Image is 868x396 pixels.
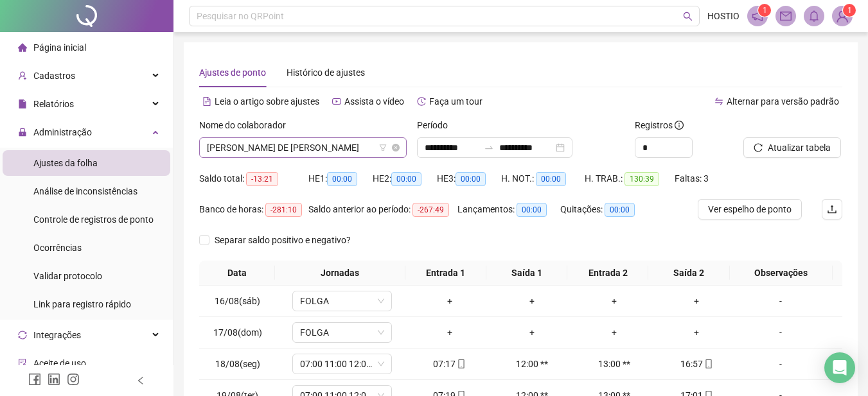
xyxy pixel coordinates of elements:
div: + [660,325,732,340]
th: Observações [730,261,833,286]
span: -13:21 [246,172,278,186]
span: mobile [703,359,713,368]
sup: 1 [758,4,771,17]
span: down [377,297,385,305]
span: search [683,12,693,21]
span: reload [754,143,763,152]
span: 00:00 [536,172,566,186]
span: close-circle [392,144,400,151]
span: bell [808,10,820,22]
label: Nome do colaborador [199,118,294,132]
th: Jornadas [275,261,405,286]
span: file-text [202,97,211,106]
span: history [417,97,426,106]
span: instagram [67,373,80,386]
span: home [18,43,27,52]
span: -267:49 [412,203,449,217]
span: Link para registro rápido [33,299,131,309]
div: + [496,294,568,308]
div: + [660,294,732,308]
span: sync [18,331,27,340]
th: Entrada 2 [567,261,648,286]
span: Alternar para versão padrão [727,96,839,107]
span: Registros [635,118,684,132]
span: Página inicial [33,42,86,53]
th: Saída 2 [648,261,729,286]
span: Aceite de uso [33,358,86,368]
span: notification [752,10,763,22]
span: Administração [33,127,92,137]
span: FOLGA [300,291,384,311]
span: Assista o vídeo [344,96,404,107]
div: Histórico de ajustes [287,65,365,80]
span: Análise de inconsistências [33,186,137,196]
span: Faltas: 3 [675,173,709,184]
div: H. TRAB.: [585,171,675,186]
span: Cadastros [33,71,75,81]
div: - [743,357,819,371]
div: - [743,294,819,308]
div: Banco de horas: [199,202,308,217]
span: FOLGA [300,323,384,342]
span: swap-right [484,142,494,153]
span: Validar protocolo [33,271,102,281]
span: Relatórios [33,99,74,109]
span: Ocorrências [33,243,82,253]
img: 41758 [833,6,852,26]
span: file [18,99,27,108]
div: + [414,294,486,308]
span: upload [827,204,837,214]
div: Ajustes de ponto [199,65,266,80]
span: swap [714,97,723,106]
span: user-add [18,71,27,80]
span: 00:00 [456,172,486,186]
div: + [578,294,650,308]
span: to [484,142,494,153]
div: HE 1: [308,171,373,186]
span: down [377,360,385,368]
th: Entrada 1 [405,261,486,286]
span: 1 [847,6,852,15]
div: Lançamentos: [457,202,560,217]
div: - [743,325,819,340]
span: left [136,376,145,385]
span: linkedin [48,373,60,386]
div: Quitações: [560,202,650,217]
div: Saldo total: [199,171,308,186]
span: filter [379,144,387,151]
span: 00:00 [517,203,547,217]
span: Leia o artigo sobre ajustes [215,96,319,107]
div: + [496,325,568,340]
sup: Atualize o seu contato no menu Meus Dados [843,4,856,17]
span: 00:00 [327,172,357,186]
span: 17/08(dom) [213,327,262,338]
span: HOSTIO [707,9,740,23]
span: 1 [763,6,767,15]
div: Saldo anterior ao período: [308,202,457,217]
span: ANDERSON DE JESUS GOMES [207,138,399,157]
span: audit [18,359,27,368]
div: 16:57 [660,357,732,371]
span: Atualizar tabela [768,141,831,155]
span: info-circle [675,121,684,130]
span: mobile [456,359,466,368]
span: Ajustes da folha [33,158,98,168]
span: Separar saldo positivo e negativo? [209,233,356,247]
th: Data [199,261,275,286]
div: + [578,325,650,340]
span: lock [18,128,27,137]
span: 130:39 [624,172,659,186]
span: Ver espelho de ponto [708,202,792,216]
span: Integrações [33,330,81,340]
th: Saída 1 [486,261,567,286]
span: -281:10 [265,203,302,217]
div: H. NOT.: [501,171,585,186]
span: 16/08(sáb) [215,296,260,306]
span: facebook [28,373,41,386]
button: Atualizar tabela [743,137,841,158]
span: Observações [735,266,828,280]
div: + [414,325,486,340]
div: HE 2: [373,171,437,186]
span: 07:00 11:00 12:00 17:00 [300,354,384,374]
label: Período [417,118,456,132]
